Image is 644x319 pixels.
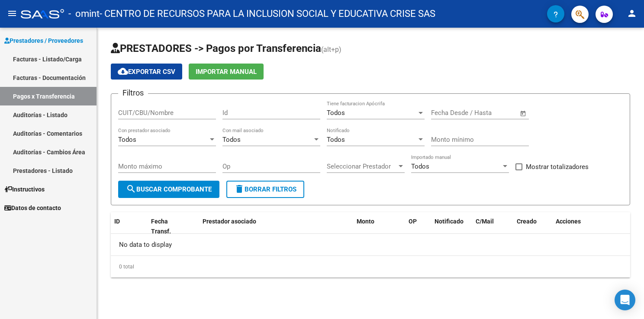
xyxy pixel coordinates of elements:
span: Datos de contacto [4,203,61,213]
button: Borrar Filtros [226,181,304,198]
mat-icon: person [627,8,637,19]
div: Open Intercom Messenger [615,290,635,310]
input: End date [467,109,509,117]
span: Todos [222,136,241,144]
datatable-header-cell: Acciones [552,212,630,241]
span: Prestadores / Proveedores [4,36,83,45]
span: Buscar Comprobante [126,185,212,193]
span: Creado [517,218,537,225]
datatable-header-cell: ID [111,212,148,241]
span: Importar Manual [196,68,257,76]
span: Fecha Transf. [151,218,171,235]
datatable-header-cell: Prestador asociado [199,212,353,241]
span: Todos [327,136,345,144]
datatable-header-cell: Fecha Transf. [148,212,187,241]
span: Todos [327,109,345,117]
span: (alt+p) [321,45,341,54]
mat-icon: delete [234,184,245,194]
datatable-header-cell: Notificado [431,212,472,241]
span: Mostrar totalizadores [526,162,589,172]
span: PRESTADORES -> Pagos por Transferencia [111,42,321,54]
datatable-header-cell: C/Mail [472,212,513,241]
datatable-header-cell: Creado [513,212,552,241]
span: Monto [357,218,374,225]
span: Notificado [435,218,464,225]
button: Open calendar [518,108,528,118]
span: - CENTRO DE RECURSOS PARA LA INCLUSION SOCIAL Y EDUCATIVA CRISE SAS [100,4,435,23]
button: Importar Manual [189,64,264,80]
span: Todos [411,163,429,170]
span: OP [409,218,417,225]
button: Exportar CSV [111,64,182,80]
mat-icon: cloud_download [118,66,128,77]
span: Exportar CSV [118,68,175,76]
datatable-header-cell: OP [405,212,431,241]
span: Todos [118,136,136,144]
span: Prestador asociado [203,218,256,225]
span: Instructivos [4,185,45,194]
span: Acciones [556,218,581,225]
span: C/Mail [476,218,494,225]
div: 0 total [111,256,630,278]
datatable-header-cell: Monto [353,212,405,241]
button: Buscar Comprobante [118,181,219,198]
span: - omint [68,4,100,23]
div: No data to display [111,234,630,255]
mat-icon: menu [7,8,17,19]
span: ID [114,218,120,225]
span: Seleccionar Prestador [327,163,397,170]
h3: Filtros [118,87,148,99]
mat-icon: search [126,184,136,194]
span: Borrar Filtros [234,185,296,193]
input: Start date [431,109,459,117]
